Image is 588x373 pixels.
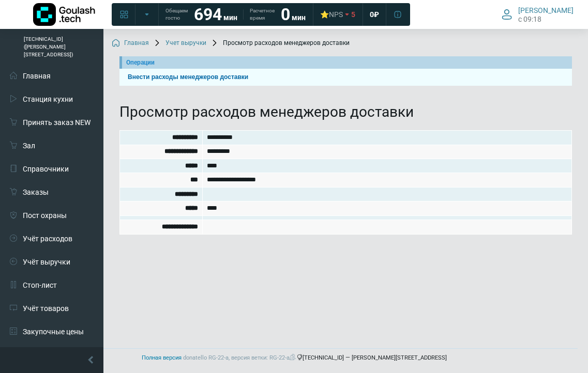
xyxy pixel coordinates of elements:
[210,39,350,48] span: Просмотр расходов менеджеров доставки
[183,354,297,361] span: donatello RG-22-a, версия ветки: RG-22-a
[124,72,568,82] a: Внести расходы менеджеров доставки
[281,5,290,24] strong: 0
[364,5,385,24] a: 0 ₽
[518,6,574,15] span: [PERSON_NAME]
[165,7,188,22] span: Обещаем гостю
[223,13,237,22] span: мин
[314,5,361,24] a: ⭐NPS 5
[112,39,149,48] a: Главная
[292,13,306,22] span: мин
[159,5,312,24] a: Обещаем гостю 694 мин Расчетное время 0 мин
[374,10,379,19] span: ₽
[119,103,572,121] h1: Просмотр расходов менеджеров доставки
[33,3,95,26] img: Логотип компании Goulash.tech
[370,10,374,19] span: 0
[495,4,580,25] button: [PERSON_NAME] c 09:18
[518,15,541,23] span: c 09:18
[329,10,343,19] span: NPS
[250,7,275,22] span: Расчетное время
[320,10,343,19] div: ⭐
[10,348,578,368] footer: [TECHNICAL_ID] — [PERSON_NAME][STREET_ADDRESS]
[351,10,355,19] span: 5
[126,58,568,67] div: Операции
[153,39,206,48] a: Учет выручки
[194,5,222,24] strong: 694
[142,354,182,361] a: Полная версия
